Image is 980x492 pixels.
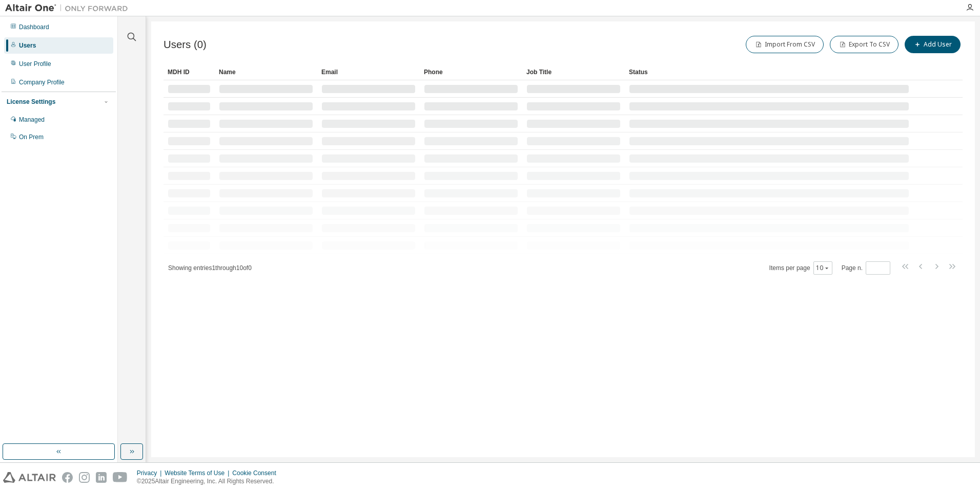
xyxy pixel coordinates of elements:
[113,472,128,483] img: youtube.svg
[19,133,44,141] div: On Prem
[137,477,282,486] p: © 2025 Altair Engineering, Inc. All Rights Reserved.
[79,472,90,483] img: instagram.svg
[424,64,518,80] div: Phone
[137,469,165,477] div: Privacy
[842,261,890,275] span: Page n.
[905,36,961,53] button: Add User
[746,36,824,53] button: Import From CSV
[62,472,73,483] img: facebook.svg
[3,472,56,483] img: altair_logo.svg
[165,469,232,477] div: Website Terms of Use
[219,64,313,80] div: Name
[830,36,899,53] button: Export To CSV
[526,64,621,80] div: Job Title
[19,23,49,31] div: Dashboard
[168,264,252,272] span: Showing entries 1 through 10 of 0
[19,116,45,124] div: Managed
[96,472,107,483] img: linkedin.svg
[5,3,133,13] img: Altair One
[168,64,211,80] div: MDH ID
[816,264,830,272] button: 10
[629,64,909,80] div: Status
[19,41,36,50] div: Users
[769,261,832,275] span: Items per page
[232,469,282,477] div: Cookie Consent
[7,98,55,106] div: License Settings
[19,60,51,68] div: User Profile
[321,64,416,80] div: Email
[19,78,65,86] div: Company Profile
[164,39,207,51] span: Users (0)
